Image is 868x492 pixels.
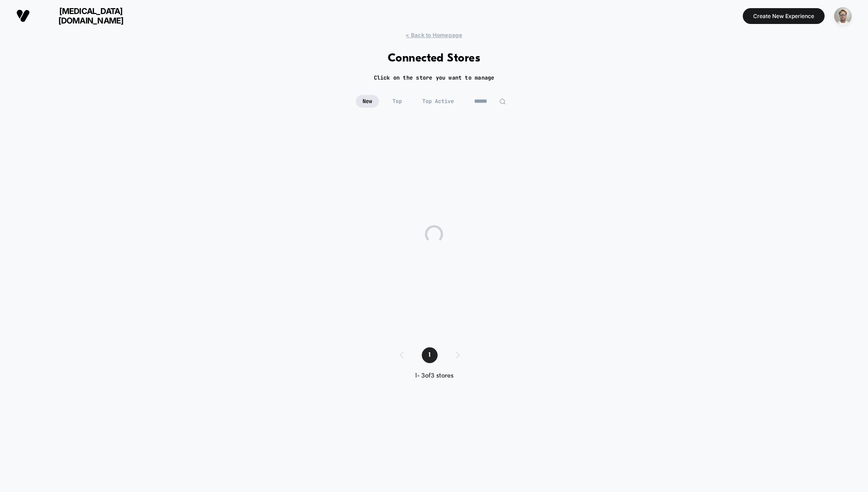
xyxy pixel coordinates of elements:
img: edit [499,98,506,105]
button: Create New Experience [743,8,825,24]
button: ppic [831,7,854,25]
img: Visually logo [16,9,30,23]
span: Top [386,95,409,108]
span: New [356,95,379,108]
span: Top Active [415,95,461,108]
h1: Connected Stores [388,52,481,65]
h2: Click on the store you want to manage [374,74,495,81]
button: [MEDICAL_DATA][DOMAIN_NAME] [14,6,148,26]
span: < Back to Homepage [406,32,462,38]
span: [MEDICAL_DATA][DOMAIN_NAME] [37,6,145,25]
img: ppic [834,7,852,25]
